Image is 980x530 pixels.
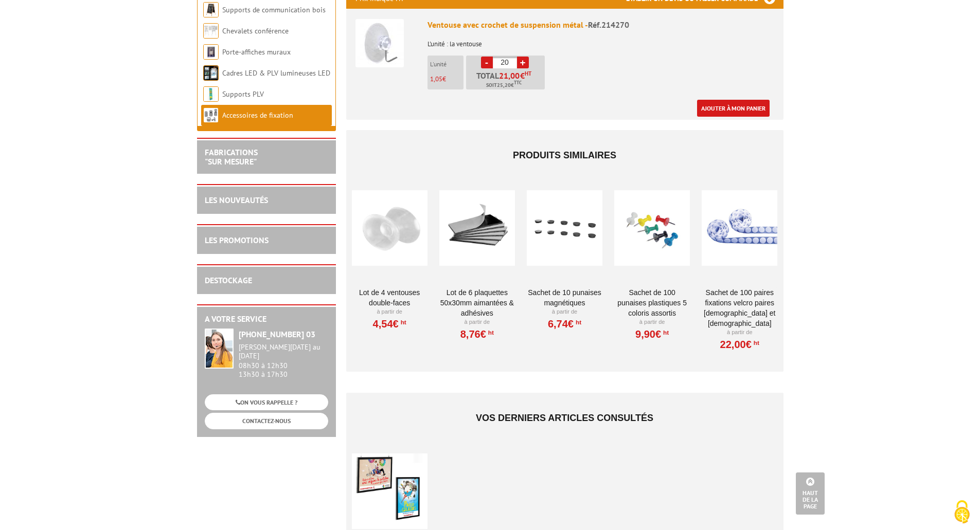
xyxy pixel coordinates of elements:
[427,33,774,48] p: L'unité : la ventouse
[430,76,464,83] p: €
[222,68,330,78] a: Cadres LED & PLV lumineuses LED
[513,150,616,160] span: Produits similaires
[205,315,328,324] h2: A votre service
[205,147,258,167] a: FABRICATIONS"Sur Mesure"
[497,81,511,89] span: 25,20
[352,287,427,308] a: Lot de 4 ventouses double-faces
[239,343,328,378] div: 08h30 à 12h30 13h30 à 17h30
[439,287,515,318] a: Lot de 6 plaquettes 50X30mm aimantées & adhésives
[614,287,690,318] a: Sachet de 100 punaises plastiques 5 coloris assortis
[430,61,464,68] p: L'unité
[514,80,522,85] sup: TTC
[222,26,289,35] a: Chevalets conférence
[203,23,219,39] img: Chevalets conférence
[720,341,759,348] a: 22,00€HT
[352,308,427,316] p: À partir de
[702,287,777,328] a: Sachet de 100 paires fixations Velcro paires [DEMOGRAPHIC_DATA] et [DEMOGRAPHIC_DATA]
[399,319,406,326] sup: HT
[222,47,291,57] a: Porte-affiches muraux
[499,71,520,80] span: 21,00
[702,328,777,337] p: À partir de
[635,331,669,337] a: 9,90€HT
[481,57,493,68] a: -
[222,89,264,99] a: Supports PLV
[752,339,759,346] sup: HT
[427,19,774,31] div: Ventouse avec crochet de suspension métal -
[239,343,328,360] div: [PERSON_NAME][DATE] au [DATE]
[222,5,326,14] a: Supports de communication bois
[548,321,581,327] a: 6,74€HT
[614,318,690,326] p: À partir de
[661,329,669,336] sup: HT
[525,70,531,77] sup: HT
[203,65,219,81] img: Cadres LED & PLV lumineuses LED
[203,2,219,17] img: Supports de communication bois
[476,413,653,423] span: Vos derniers articles consultés
[588,20,629,30] span: Réf.214270
[205,413,328,429] a: CONTACTEZ-NOUS
[697,100,770,117] a: Ajouter à mon panier
[486,329,494,336] sup: HT
[355,19,404,67] img: Ventouse avec crochet de suspension métal
[944,495,980,530] button: Cookies (fenêtre modale)
[469,71,545,89] p: Total
[205,394,328,410] a: ON VOUS RAPPELLE ?
[486,81,522,89] span: Soit €
[203,86,219,102] img: Supports PLV
[205,275,252,285] a: DESTOCKAGE
[430,75,442,83] span: 1,05
[373,321,406,327] a: 4,54€HT
[205,195,268,205] a: LES NOUVEAUTÉS
[527,287,602,308] a: Sachet de 10 punaises magnétiques
[222,111,293,120] a: Accessoires de fixation
[239,329,315,339] strong: [PHONE_NUMBER] 03
[203,107,219,123] img: Accessoires de fixation
[520,71,525,80] span: €
[796,472,825,515] a: Haut de la page
[205,235,269,245] a: LES PROMOTIONS
[949,499,975,525] img: Cookies (fenêtre modale)
[527,308,602,316] p: À partir de
[574,319,581,326] sup: HT
[203,44,219,60] img: Porte-affiches muraux
[517,57,529,68] a: +
[205,328,234,369] img: widget-service.jpg
[460,331,494,337] a: 8,76€HT
[439,318,515,326] p: À partir de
